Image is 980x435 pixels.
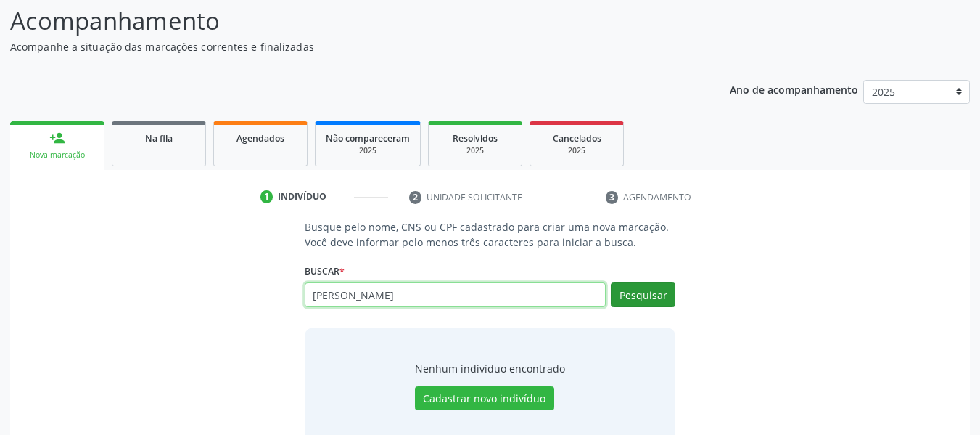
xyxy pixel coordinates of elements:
[278,190,326,203] div: Indivíduo
[10,3,682,39] p: Acompanhamento
[415,386,554,411] button: Cadastrar novo indivíduo
[553,132,601,145] span: Cancelados
[439,145,511,156] div: 2025
[305,219,676,250] p: Busque pelo nome, CNS ou CPF cadastrado para criar uma nova marcação. Você deve informar pelo men...
[49,130,65,146] div: person_add
[326,132,410,145] span: Não compareceram
[326,145,410,156] div: 2025
[611,282,675,307] button: Pesquisar
[453,132,498,145] span: Resolvidos
[730,80,858,98] p: Ano de acompanhamento
[20,150,94,160] div: Nova marcação
[305,260,345,282] label: Buscar
[305,282,606,307] input: Busque por nome, CNS ou CPF
[145,132,173,145] span: Na fila
[540,145,613,156] div: 2025
[236,132,284,145] span: Agendados
[415,361,565,376] div: Nenhum indivíduo encontrado
[260,190,273,203] div: 1
[10,39,682,54] p: Acompanhe a situação das marcações correntes e finalizadas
